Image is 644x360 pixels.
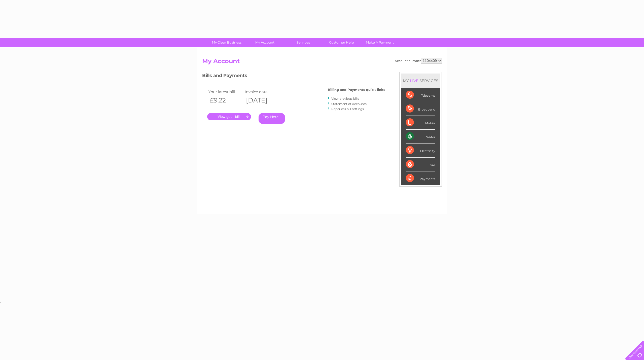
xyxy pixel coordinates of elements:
a: View previous bills [331,97,359,100]
div: Water [406,130,435,143]
div: Gas [406,158,435,171]
h3: Bills and Payments [202,72,385,81]
a: Paperless bill settings [331,107,364,111]
th: £9.22 [207,95,243,105]
a: Customer Help [321,38,362,47]
div: Electricity [406,143,435,157]
div: Account number [395,58,442,64]
div: Mobile [406,116,435,130]
h4: Billing and Payments quick links [328,88,385,92]
a: My Account [244,38,286,47]
td: Your latest bill [207,88,243,95]
a: Pay Here [259,113,285,124]
a: Make A Payment [359,38,401,47]
a: My Clear Business [206,38,247,47]
a: Services [282,38,324,47]
div: Payments [406,171,435,185]
h2: My Account [202,58,442,67]
div: MY SERVICES [401,74,440,88]
a: Statement of Accounts [331,102,367,106]
div: Telecoms [406,88,435,102]
td: Invoice date [243,88,280,95]
div: Broadband [406,102,435,116]
th: [DATE] [243,95,280,105]
a: . [207,113,251,120]
div: LIVE [409,78,419,83]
